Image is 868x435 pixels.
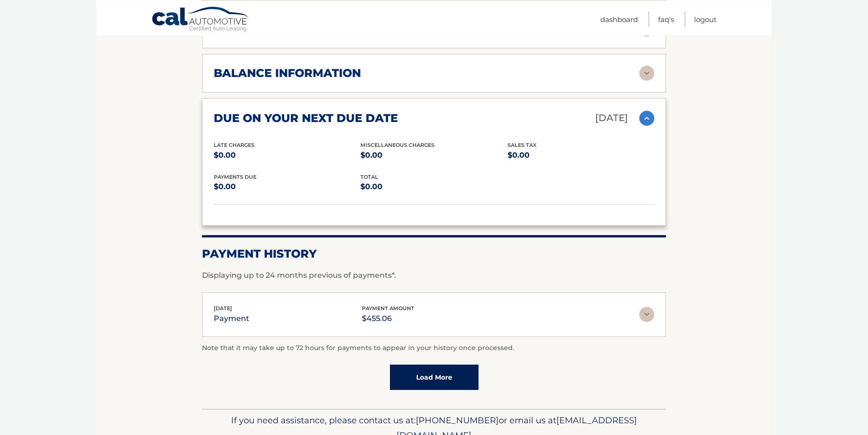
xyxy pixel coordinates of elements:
[214,174,256,180] span: Payments Due
[214,312,249,325] p: payment
[360,174,378,180] span: total
[360,149,507,162] p: $0.00
[694,11,717,27] a: Logout
[416,415,499,426] span: [PHONE_NUMBER]
[362,312,414,325] p: $455.06
[214,111,398,125] h2: due on your next due date
[214,180,360,193] p: $0.00
[214,305,232,312] span: [DATE]
[214,66,361,80] h2: balance information
[214,149,360,162] p: $0.00
[639,307,654,322] img: accordion-rest.svg
[658,11,674,27] a: FAQ's
[202,247,666,261] h2: Payment History
[362,305,414,312] span: payment amount
[390,365,479,390] a: Load More
[508,149,654,162] p: $0.00
[508,142,537,148] span: Sales Tax
[639,66,654,81] img: accordion-rest.svg
[360,142,434,148] span: Miscellaneous Charges
[202,270,666,281] p: Displaying up to 24 months previous of payments*.
[639,111,654,126] img: accordion-active.svg
[202,343,666,354] p: Note that it may take up to 72 hours for payments to appear in your history once processed.
[595,110,628,126] p: [DATE]
[214,142,254,148] span: Late Charges
[600,11,638,27] a: Dashboard
[151,6,250,33] a: Cal Automotive
[360,180,507,193] p: $0.00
